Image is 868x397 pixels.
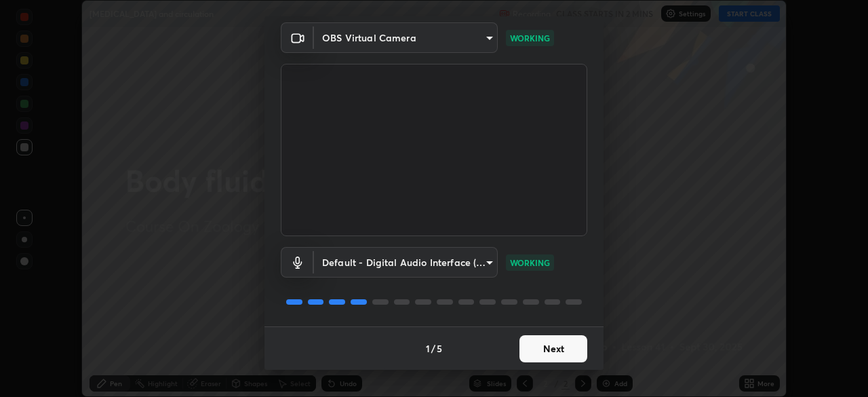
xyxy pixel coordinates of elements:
[510,257,550,269] p: WORKING
[314,247,498,278] div: OBS Virtual Camera
[431,341,435,356] h4: /
[519,335,587,362] button: Next
[314,22,498,53] div: OBS Virtual Camera
[510,32,550,44] p: WORKING
[426,341,430,356] h4: 1
[437,341,442,356] h4: 5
